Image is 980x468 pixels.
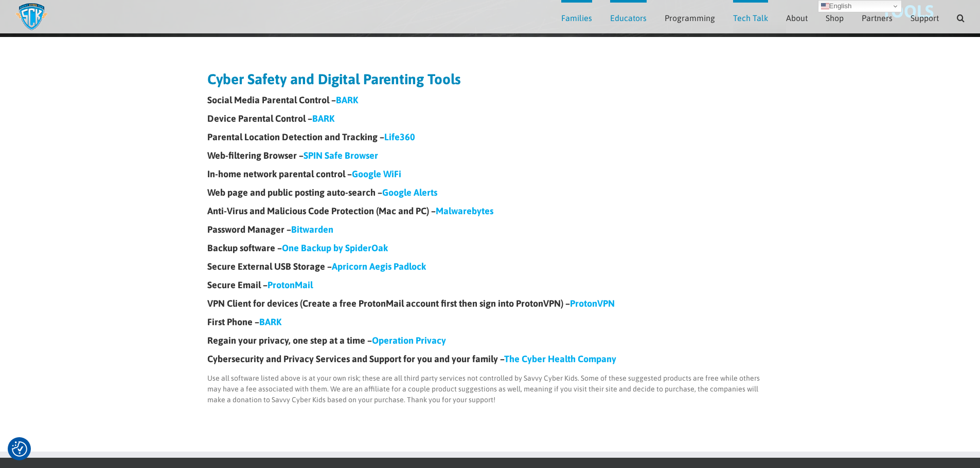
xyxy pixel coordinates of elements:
[304,150,378,161] a: SPIN Safe Browser
[332,261,426,272] a: Apricorn Aegis Padlock
[207,335,446,346] strong: Regain your privacy, one step at a time –
[382,187,437,198] a: Google Alerts
[911,14,939,22] span: Support
[570,298,615,309] a: ProtonVPN
[12,441,27,457] button: Consent Preferences
[207,373,773,405] p: Use all software listed above is at your own risk; these are all third party services not control...
[610,14,647,22] span: Educators
[352,169,401,179] a: Google WiFi
[282,242,388,253] a: One Backup by SpiderOak
[826,14,844,22] span: Shop
[733,14,768,22] span: Tech Talk
[436,205,493,216] a: Malwarebytes
[15,3,48,31] img: Savvy Cyber Kids Logo
[786,14,808,22] span: About
[207,72,773,86] h2: Cyber Safety and Digital Parenting Tools
[207,225,773,234] h4: Password Manager –
[207,151,773,160] h4: Web-filtering Browser –
[207,280,773,290] h4: Secure Email –
[207,114,773,123] h4: Device Parental Control –
[207,299,773,308] h4: VPN Client for devices (Create a free ProtonMail account first then sign into ProtonVPN) –
[312,113,334,124] a: BARK
[504,353,616,364] a: The Cyber Health Company
[207,133,773,142] h4: Parental Location Detection and Tracking –
[207,317,773,327] h4: First Phone –
[207,244,773,253] h4: Backup software –
[207,96,773,105] h4: Social Media Parental Control –
[561,14,592,22] span: Families
[12,441,27,457] img: Revisit consent button
[821,2,829,10] img: en
[862,14,893,22] span: Partners
[372,335,446,346] a: Operation Privacy
[259,316,281,327] a: BARK
[207,354,773,364] h4: Cybersecurity and Privacy Services and Support for you and your family –
[207,262,773,271] h4: Secure External USB Storage –
[207,188,773,197] h4: Web page and public posting auto-search –
[291,224,333,235] a: Bitwarden
[384,132,415,142] a: Life360
[336,95,358,105] a: BARK
[268,279,313,290] a: ProtonMail
[207,207,773,216] h4: Anti-Virus and Malicious Code Protection (Mac and PC) –
[665,14,715,22] span: Programming
[207,170,773,179] h4: In-home network parental control –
